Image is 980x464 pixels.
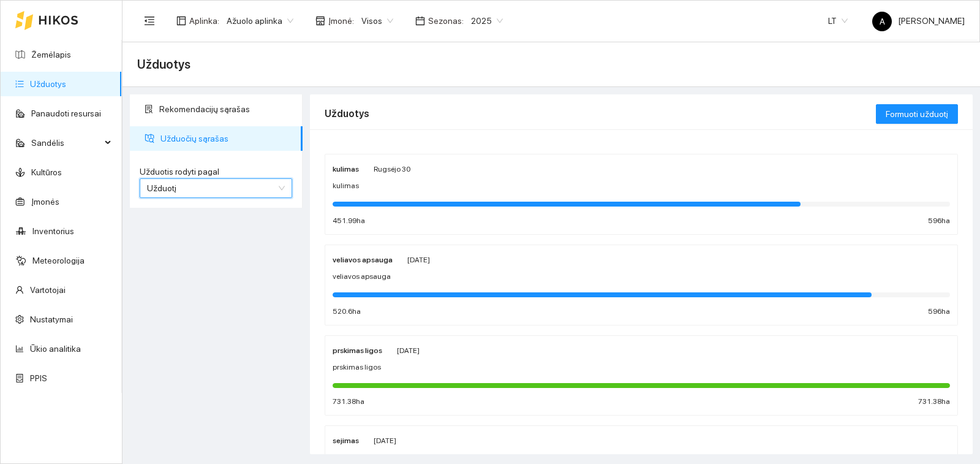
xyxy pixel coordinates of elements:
[32,226,74,236] a: Inventorius
[333,362,381,373] span: prskimas ligos
[333,180,359,192] span: kulimas
[333,346,382,355] strong: prskimas ligos
[30,285,66,295] a: Vartotojai
[325,154,958,235] a: kulimasRugsėjo 30kulimas451.99ha596ha
[333,396,364,408] span: 731.38 ha
[144,15,155,26] span: menu-fold
[31,131,101,155] span: Sandėlis
[176,16,186,26] span: layout
[333,436,359,445] strong: sejimas
[32,256,85,265] a: Meteorologija
[137,9,162,33] button: menu-fold
[30,314,73,324] a: Nustatymai
[428,14,464,28] span: Sezonas :
[876,104,958,124] button: Formuoti užduotį
[407,256,430,264] span: [DATE]
[325,96,876,131] div: Užduotys
[886,107,948,121] span: Formuoti užduotį
[333,165,359,173] strong: kulimas
[145,105,153,113] span: solution
[31,108,101,118] a: Panaudoti resursai
[374,165,410,173] span: Rugsėjo 30
[30,344,81,354] a: Ūkio analitika
[333,306,361,318] span: 520.6 ha
[880,12,885,31] span: A
[872,16,965,26] span: [PERSON_NAME]
[928,306,950,318] span: 596 ha
[31,167,62,177] a: Kultūros
[159,97,293,121] span: Rekomendacijų sąrašas
[140,165,292,178] label: Užduotis rodyti pagal
[30,79,66,89] a: Užduotys
[918,396,950,408] span: 731.38 ha
[137,55,190,74] span: Užduotys
[325,335,958,416] a: prskimas ligos[DATE]prskimas ligos731.38ha731.38ha
[160,126,293,151] span: Užduočių sąrašas
[31,197,59,207] a: Įmonės
[415,16,425,26] span: calendar
[30,373,47,383] a: PPIS
[374,436,396,445] span: [DATE]
[315,16,325,26] span: shop
[397,346,420,355] span: [DATE]
[828,12,848,30] span: LT
[147,183,176,193] span: Užduotį
[333,452,358,463] span: sejimas
[325,245,958,325] a: veliavos apsauga[DATE]veliavos apsauga520.6ha596ha
[928,215,950,227] span: 596 ha
[31,50,71,59] a: Žemėlapis
[333,256,393,264] strong: veliavos apsauga
[189,14,219,28] span: Aplinka :
[227,12,293,30] span: Ažuolo aplinka
[471,12,503,30] span: 2025
[328,14,354,28] span: Įmonė :
[333,215,365,227] span: 451.99 ha
[361,12,393,30] span: Visos
[333,271,391,283] span: veliavos apsauga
